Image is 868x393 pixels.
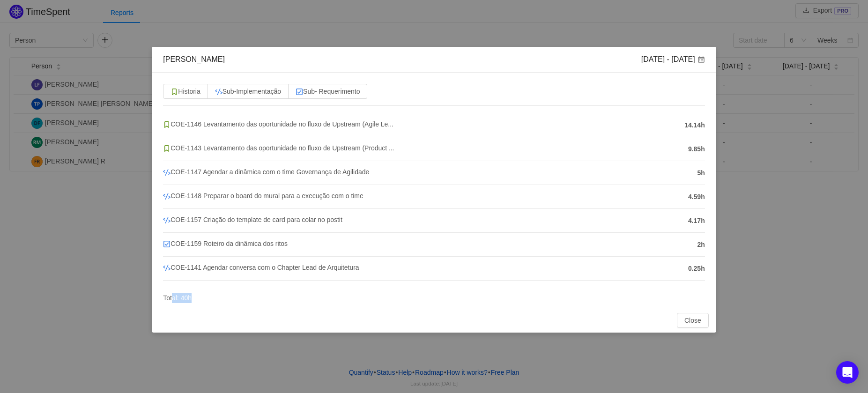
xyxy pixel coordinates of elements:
div: [DATE] - [DATE] [641,54,705,65]
span: COE-1148 Preparar o board do mural para a execução com o time [163,192,363,200]
span: COE-1146 Levantamento das oportunidade no fluxo de Upstream (Agile Le... [163,120,393,128]
span: COE-1157 Criação do template de card para colar no postit [163,216,342,223]
img: 10318 [296,88,303,96]
span: 14.14h [684,120,705,130]
img: 10321 [163,169,171,176]
img: 10315 [171,88,178,96]
img: 10321 [163,216,171,224]
span: Historia [171,88,200,95]
span: 4.17h [688,216,705,226]
div: Open Intercom Messenger [836,361,859,384]
img: 10321 [163,264,171,272]
span: COE-1147 Agendar a dinâmica com o time Governança de Agilidade [163,168,369,176]
span: Sub-Implementação [215,88,281,95]
img: 10315 [163,121,171,128]
img: 10321 [215,88,223,96]
span: 9.85h [688,144,705,154]
span: 0.25h [688,264,705,274]
span: Total: 40h [163,294,192,302]
span: 4.59h [688,192,705,202]
span: 2h [697,240,705,250]
img: 10321 [163,193,171,200]
img: 10318 [163,240,171,248]
div: [PERSON_NAME] [163,54,225,65]
img: 10315 [163,145,171,152]
span: COE-1159 Roteiro da dinâmica dos ritos [163,240,288,247]
span: COE-1143 Levantamento das oportunidade no fluxo de Upstream (Product ... [163,144,394,152]
span: COE-1141 Agendar conversa com o Chapter Lead de Arquitetura [163,264,359,271]
span: 5h [697,168,705,178]
button: Close [677,313,709,328]
span: Sub- Requerimento [296,88,360,95]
